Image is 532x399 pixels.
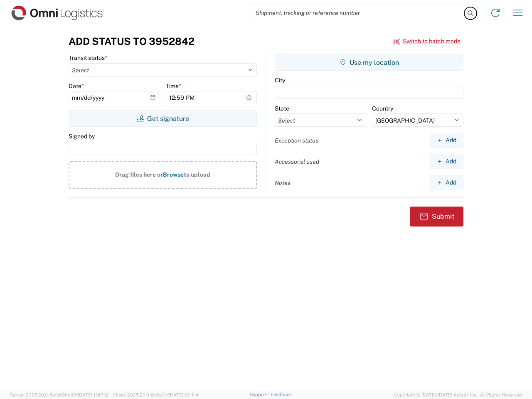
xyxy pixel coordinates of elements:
label: State [275,105,289,112]
button: Switch to batch mode [393,34,461,48]
span: Drag files here or [115,171,163,178]
span: Server: 2025.20.0-5efa686e39f [10,392,109,397]
span: [DATE] 11:47:12 [78,392,109,397]
span: Copyright © [DATE]-[DATE] Agistix Inc., All Rights Reserved [394,391,522,399]
label: City [275,76,285,84]
span: Browse [163,171,184,178]
h3: Add Status to 3952842 [69,35,195,47]
button: Use my location [275,54,463,71]
label: Notes [275,179,291,187]
button: Get signature [69,110,257,127]
span: Client: 2025.20.0-8c6e0cf [113,392,199,397]
button: Add [430,175,463,190]
label: Signed by [69,133,95,140]
button: Add [430,154,463,169]
label: Accessorial used [275,158,319,165]
label: Time [166,82,181,90]
label: Transit status [69,54,107,62]
a: Support [250,392,271,397]
label: Date [69,82,84,90]
button: Add [430,133,463,148]
a: Feedback [271,392,292,397]
label: Exception status [275,137,318,144]
label: Country [372,105,393,112]
button: Submit [410,207,463,227]
span: to upload [184,171,210,178]
input: Shipment, tracking or reference number [249,5,465,21]
span: [DATE] 12:11:14 [169,392,199,397]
